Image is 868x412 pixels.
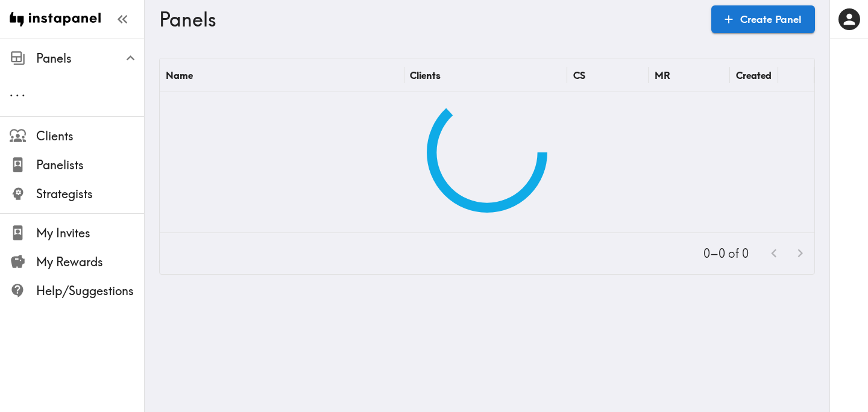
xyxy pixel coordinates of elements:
[36,225,144,242] span: My Invites
[36,128,144,145] span: Clients
[36,282,144,299] span: Help/Suggestions
[655,69,670,81] div: MR
[703,245,749,262] p: 0–0 of 0
[36,254,144,270] span: My Rewards
[736,69,772,81] div: Created
[573,69,585,81] div: CS
[36,50,144,67] span: Panels
[410,69,441,81] div: Clients
[10,84,13,99] span: .
[22,84,25,99] span: .
[166,69,193,81] div: Name
[36,157,144,173] span: Panelists
[16,84,19,99] span: .
[36,186,144,202] span: Strategists
[711,5,815,33] a: Create Panel
[159,8,702,31] h3: Panels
